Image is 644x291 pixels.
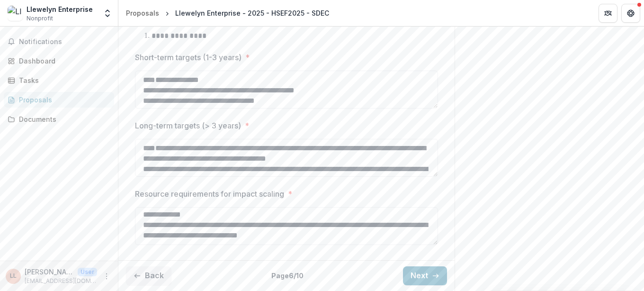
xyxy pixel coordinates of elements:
[25,267,74,277] p: [PERSON_NAME]
[403,266,447,285] button: Next
[25,277,97,285] p: [EMAIL_ADDRESS][DOMAIN_NAME]
[4,73,114,88] a: Tasks
[135,188,284,200] p: Resource requirements for impact scaling
[19,114,107,124] div: Documents
[175,8,329,18] div: Llewelyn Enterprise - 2025 - HSEF2025 - SDEC
[126,266,171,285] button: Back
[599,4,617,23] button: Partners
[621,4,640,23] button: Get Help
[4,92,114,108] a: Proposals
[4,34,114,49] button: Notifications
[135,52,241,63] p: Short-term targets (1-3 years)
[27,4,93,14] div: Llewelyn Enterprise
[19,75,107,85] div: Tasks
[78,268,97,276] p: User
[126,8,159,18] div: Proposals
[101,4,114,23] button: Open entity switcher
[4,111,114,127] a: Documents
[135,120,241,131] p: Long-term targets (> 3 years)
[101,271,112,282] button: More
[10,273,17,279] div: Llewelyn Lipi
[4,53,114,69] a: Dashboard
[19,38,110,46] span: Notifications
[19,56,107,66] div: Dashboard
[19,95,107,105] div: Proposals
[122,6,333,20] nav: breadcrumb
[271,271,304,281] p: Page 6 / 10
[8,6,23,21] img: Llewelyn Enterprise
[27,14,53,23] span: Nonprofit
[122,6,163,20] a: Proposals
